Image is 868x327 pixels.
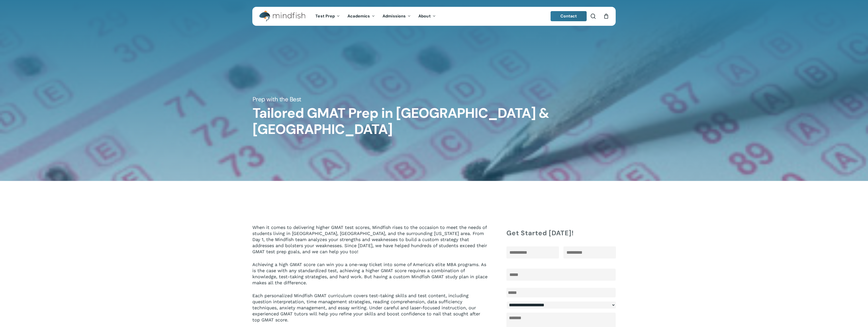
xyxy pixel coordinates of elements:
[551,11,587,21] a: Contact
[506,228,616,238] h4: Get Started [DATE]!
[252,262,489,293] p: Achieving a high GMAT score can win you a one-way ticket into some of America’s elite MBA program...
[252,293,489,323] p: Each personalized Mindfish GMAT curriculum covers test-taking skills and test content, including ...
[418,13,431,19] span: About
[315,13,335,19] span: Test Prep
[253,95,616,103] h5: Prep with the Best
[312,7,439,26] nav: Main Menu
[347,13,370,19] span: Academics
[379,14,415,18] a: Admissions
[253,105,616,137] h1: Tailored GMAT Prep in [GEOGRAPHIC_DATA] & [GEOGRAPHIC_DATA]
[252,224,489,262] p: When it comes to delivering higher GMAT test scores, Mindfish rises to the occasion to meet the n...
[312,14,344,18] a: Test Prep
[560,13,577,19] span: Contact
[252,7,616,26] header: Main Menu
[415,14,440,18] a: About
[383,13,406,19] span: Admissions
[344,14,379,18] a: Academics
